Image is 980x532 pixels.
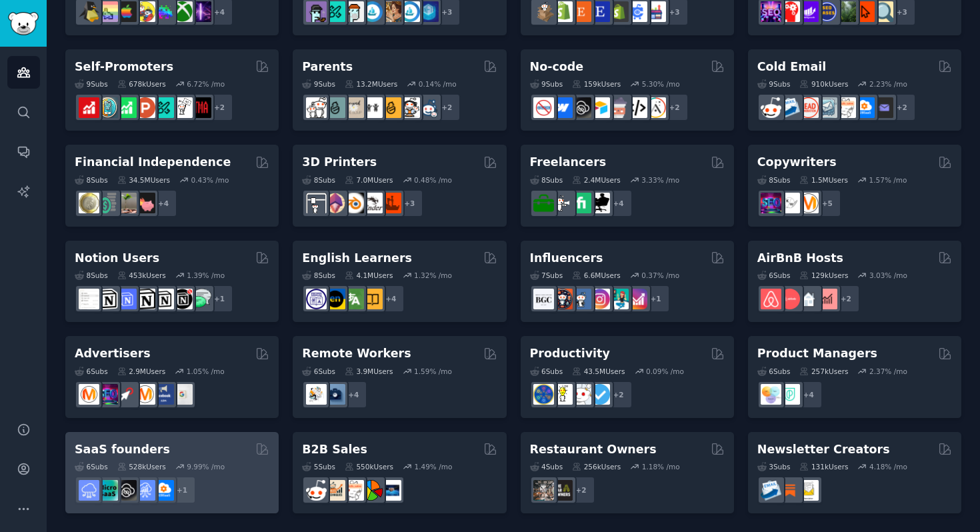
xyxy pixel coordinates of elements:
div: 9.99 % /mo [187,462,225,471]
img: b2b_sales [343,480,364,501]
img: webflow [552,97,573,118]
div: + 1 [168,476,196,504]
div: + 1 [642,285,670,313]
div: 1.32 % /mo [414,271,452,280]
img: RemoteJobs [306,384,327,405]
h2: SaaS founders [75,441,170,458]
div: 256k Users [572,462,621,471]
img: forhire [533,193,554,213]
img: B2BSaaS [854,97,875,118]
div: + 4 [149,189,177,217]
img: reviewmyshopify [608,1,629,22]
img: B2BSaaS [153,480,174,501]
div: 6 Sub s [757,271,791,280]
img: NFTMarketplace [325,1,345,22]
img: b2b_sales [835,97,856,118]
img: parentsofmultiples [399,97,420,118]
div: 550k Users [345,462,393,471]
img: ProductManagement [761,384,781,405]
img: LifeProTips [533,384,554,405]
div: 3 Sub s [757,462,791,471]
div: + 4 [605,189,633,217]
h2: Copywriters [757,154,837,171]
div: 3.03 % /mo [869,271,907,280]
div: + 1 [205,285,233,313]
h2: Financial Independence [75,154,231,171]
img: Emailmarketing [779,97,800,118]
img: SaaS [79,480,99,501]
div: 129k Users [799,271,848,280]
h2: Remote Workers [302,345,411,362]
img: BarOwners [552,480,573,501]
img: influencermarketing [608,289,629,309]
div: 0.09 % /mo [646,367,684,376]
img: NoCodeSaaS [571,97,591,118]
img: B2BSales [362,480,383,501]
img: EmailOutreach [873,97,893,118]
img: UKPersonalFinance [79,193,99,213]
img: shopify [552,1,573,22]
img: ender3 [362,193,383,213]
img: LeadGeneration [798,97,819,118]
img: CryptoArt [381,1,401,22]
div: 13.2M Users [345,79,397,89]
img: FixMyPrint [381,193,401,213]
h2: English Learners [302,250,412,267]
img: seogrowth [798,1,819,22]
div: 1.59 % /mo [414,367,452,376]
div: + 4 [339,381,367,409]
img: Emailmarketing [761,480,781,501]
img: sales [306,480,327,501]
img: blender [343,193,364,213]
img: work [325,384,345,405]
img: marketing [79,384,99,405]
div: 8 Sub s [302,271,335,280]
img: Parents [418,97,439,118]
img: daddit [306,97,327,118]
img: Newsletters [798,480,819,501]
img: AskNotion [153,289,174,309]
div: 2.4M Users [572,175,621,185]
img: alphaandbetausers [153,97,174,118]
img: googleads [172,384,193,405]
img: SEO [97,384,118,405]
img: toddlers [362,97,383,118]
img: TechSEO [779,1,800,22]
img: SaaSSales [135,480,155,501]
img: salestechniques [325,480,345,501]
h2: Productivity [530,345,610,362]
img: Instagram [571,289,591,309]
div: 131k Users [799,462,848,471]
img: EtsySellers [589,1,610,22]
img: OpenSeaNFT [362,1,383,22]
div: 528k Users [117,462,166,471]
img: FinancialPlanning [97,193,118,213]
img: Substack [779,480,800,501]
div: 1.5M Users [799,175,848,185]
img: Local_SEO [835,1,856,22]
div: + 2 [205,93,233,121]
img: 3Dprinting [306,193,327,213]
img: NewParents [381,97,401,118]
div: 257k Users [799,367,848,376]
img: GummySearch logo [8,12,39,35]
img: FacebookAds [153,384,174,405]
h2: Self-Promoters [75,59,173,75]
img: SingleParents [325,97,345,118]
img: coldemail [817,97,837,118]
img: nocode [533,97,554,118]
div: 4.18 % /mo [869,462,907,471]
h2: B2B Sales [302,441,367,458]
img: ProductHunters [135,97,155,118]
div: 3.9M Users [345,367,393,376]
div: 6 Sub s [302,367,335,376]
div: 9 Sub s [75,79,108,89]
div: 9 Sub s [530,79,563,89]
img: PPC [116,384,137,405]
div: 0.14 % /mo [419,79,457,89]
div: 910k Users [799,79,848,89]
img: NFTmarket [343,1,364,22]
img: notioncreations [97,289,118,309]
img: NoCodeSaaS [116,480,137,501]
img: GamerPals [135,1,155,22]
